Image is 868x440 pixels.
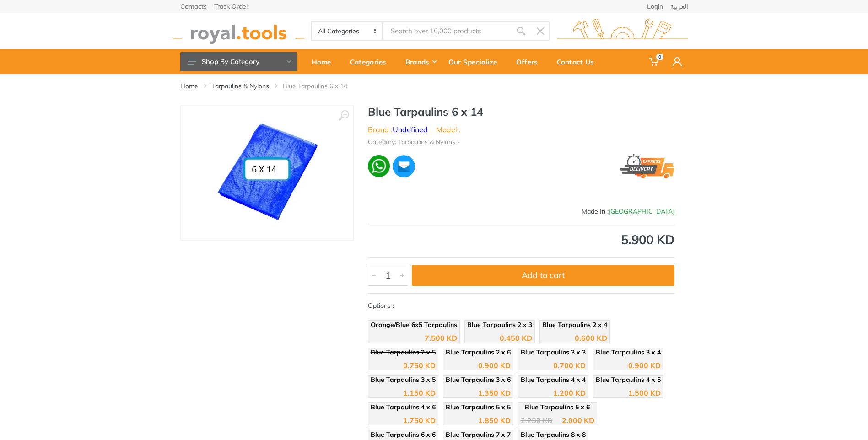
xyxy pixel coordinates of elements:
img: royal.tools Logo [557,19,688,44]
nav: breadcrumb [180,81,688,91]
button: Shop By Category [180,52,297,71]
a: Blue Tarpaulins 2 x 4 0.600 KD [539,320,610,343]
a: Blue Tarpaulins 5 x 6 2.250 KD 2.000 KD [518,402,597,425]
div: 1.750 KD [403,417,436,424]
div: 1.200 KD [553,389,586,397]
button: Add to cart [412,265,674,286]
img: Undefined [647,184,674,207]
div: Made In : [368,207,674,216]
div: Offers [510,52,550,71]
span: Blue Tarpaulins 2 x 6 [446,348,511,356]
a: Contacts [180,3,207,10]
div: 5.900 KD [368,233,674,246]
a: 0 [643,49,666,74]
a: Tarpaulins & Nylons [212,81,269,91]
a: Blue Tarpaulins 4 x 4 1.200 KD [518,375,588,398]
div: 0.750 KD [403,362,436,369]
div: Contact Us [550,52,607,71]
div: Brands [399,52,442,71]
span: Blue Tarpaulins 3 x 6 [446,376,511,384]
div: 0.450 KD [500,334,532,342]
a: العربية [670,3,688,10]
a: Orange/Blue 6x5 Tarpaulins 7.500 KD [368,320,460,343]
a: Blue Tarpaulins 3 x 4 0.900 KD [593,348,663,370]
img: express.png [620,154,674,178]
a: Blue Tarpaulins 3 x 3 0.700 KD [518,348,588,370]
span: [GEOGRAPHIC_DATA] [609,207,674,215]
span: Blue Tarpaulins 5 x 6 [525,403,590,411]
a: Blue Tarpaulins 3 x 5 1.150 KD [368,375,438,398]
li: Blue Tarpaulins 6 x 14 [283,81,361,91]
span: Blue Tarpaulins 2 x 3 [467,321,532,329]
a: Blue Tarpaulins 2 x 3 0.450 KD [464,320,535,343]
div: 1.850 KD [478,417,511,424]
span: Blue Tarpaulins 3 x 3 [521,348,586,356]
a: Contact Us [550,49,607,74]
a: Categories [344,49,399,74]
span: Blue Tarpaulins 4 x 5 [596,376,661,384]
a: Blue Tarpaulins 5 x 5 1.850 KD [443,402,513,425]
div: Our Specialize [442,52,510,71]
span: Blue Tarpaulins 4 x 6 [371,403,436,411]
li: Category: Tarpaulins & Nylons - [368,137,460,147]
a: Undefined [393,125,428,134]
div: 0.900 KD [478,362,511,369]
a: Blue Tarpaulins 4 x 6 1.750 KD [368,402,438,425]
input: Site search [383,21,511,41]
span: Blue Tarpaulins 7 x 7 [446,430,511,439]
select: Category [312,22,383,40]
div: 1.150 KD [403,389,436,397]
span: Blue Tarpaulins 4 x 4 [521,376,586,384]
a: Blue Tarpaulins 3 x 6 1.350 KD [443,375,513,398]
a: Blue Tarpaulins 4 x 5 1.500 KD [593,375,663,398]
span: 0 [656,54,663,60]
span: Blue Tarpaulins 3 x 5 [371,376,436,384]
img: wa.webp [368,155,390,177]
div: 0.900 KD [628,362,661,369]
div: Categories [344,52,399,71]
li: Brand : [368,124,428,135]
span: Blue Tarpaulins 6 x 6 [371,430,436,439]
a: Track Order [214,3,248,10]
a: Our Specialize [442,49,510,74]
a: Login [647,3,663,10]
img: Royal Tools - Blue Tarpaulins 6 x 14 [210,116,324,230]
div: 2.250 KD [521,417,553,424]
span: Orange/Blue 6x5 Tarpaulins [371,321,457,329]
div: 2.000 KD [562,417,594,424]
span: Blue Tarpaulins 5 x 5 [446,403,511,411]
div: 0.600 KD [575,334,607,342]
span: Blue Tarpaulins 2 x 4 [542,321,607,329]
div: Home [305,52,344,71]
a: Home [305,49,344,74]
a: Offers [510,49,550,74]
a: Blue Tarpaulins 2 x 6 0.900 KD [443,348,513,370]
img: royal.tools Logo [173,19,304,44]
a: Home [180,81,198,91]
span: Blue Tarpaulins 3 x 4 [596,348,661,356]
img: ma.webp [392,154,416,178]
div: 1.500 KD [628,389,661,397]
div: 7.500 KD [425,334,457,342]
span: Blue Tarpaulins 8 x 8 [521,430,586,439]
span: Blue Tarpaulins 2 x 5 [371,348,436,356]
a: Blue Tarpaulins 2 x 5 0.750 KD [368,348,438,370]
div: 0.700 KD [553,362,586,369]
h1: Blue Tarpaulins 6 x 14 [368,105,674,118]
li: Model : [436,124,461,135]
div: 1.350 KD [478,389,511,397]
